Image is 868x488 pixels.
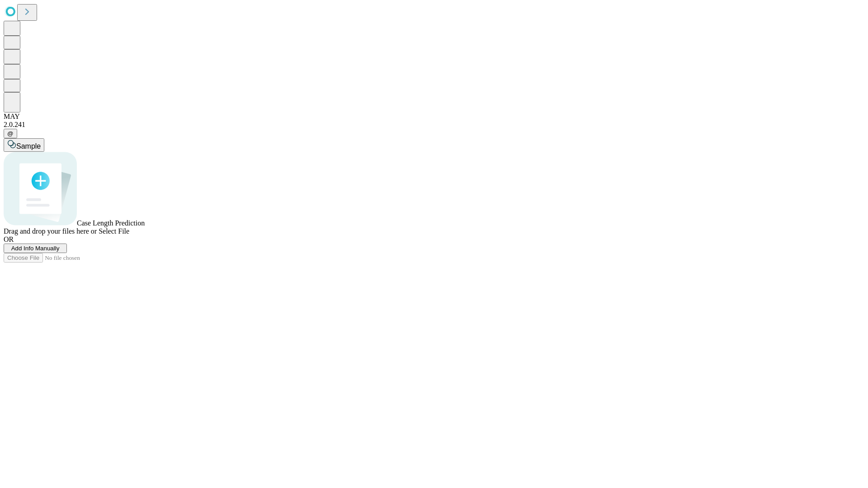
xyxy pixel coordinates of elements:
button: Sample [4,138,44,152]
button: @ [4,129,17,138]
span: Add Info Manually [11,245,60,252]
span: Case Length Prediction [77,219,145,227]
span: OR [4,235,14,243]
button: Add Info Manually [4,244,67,253]
div: MAY [4,113,864,121]
span: @ [7,130,14,137]
span: Drag and drop your files here or [4,227,97,235]
div: 2.0.241 [4,121,864,129]
span: Select File [99,227,129,235]
span: Sample [16,142,41,150]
